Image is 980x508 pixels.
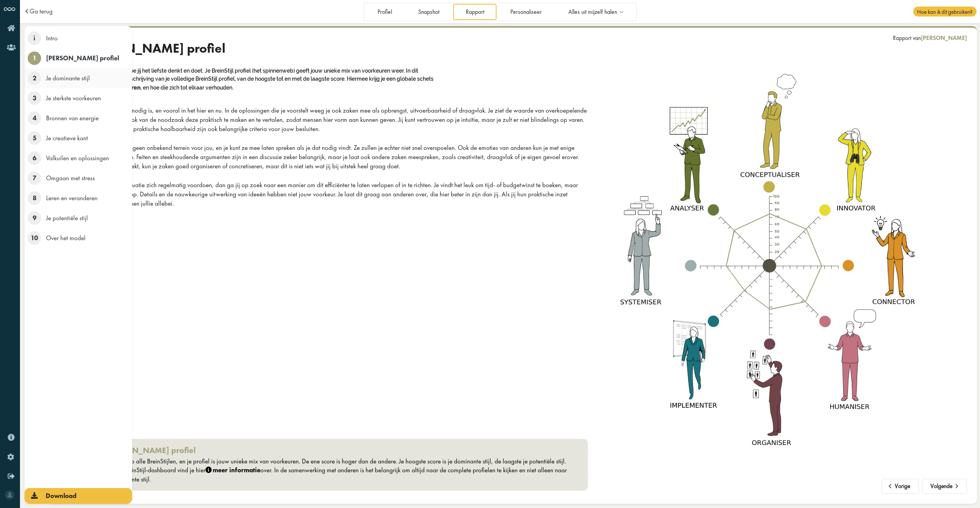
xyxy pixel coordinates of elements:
span: 10 [28,231,41,245]
span: Valkuilen en oplossingen [46,154,109,162]
span: Over het model [46,234,86,242]
div: Mocht een handeling of situatie zich regelmatig voordoen, dan ga jij op zoek naar een manier om d... [64,181,588,208]
span: 9 [28,211,41,225]
span: 3 [28,91,41,105]
div: Gevoelens en emoties zijn geen onbekend terrein voor jou, en je kunt ze mee laten spreken als je ... [64,143,588,171]
span: Je sterkste voorkeuren [46,94,101,102]
a: Profiel [365,4,404,20]
span: Je potentiële stijl [46,214,88,222]
span: Intro [46,34,58,42]
span: 2 [28,71,41,85]
span: 4 [28,111,41,125]
span: 1 [28,51,41,65]
span: Je dominante stijl [46,74,90,82]
img: 7e4b5133 [608,73,932,459]
button: Volgende [922,479,967,494]
a: Download [25,488,132,504]
strong: meer informatie [205,466,260,474]
a: Rapport [453,4,497,20]
span: i [28,32,41,45]
span: Je creatieve kant [46,134,88,142]
h3: [PERSON_NAME] profiel [104,445,568,455]
span: 6 [28,151,41,165]
span: Leren en veranderen [46,194,98,202]
span: [PERSON_NAME] [921,34,967,42]
a: Personaliseer [498,4,555,20]
span: Hoe kan ik dit gebruiken? [913,7,976,17]
a: Alles uit mijzelf halen [556,4,635,20]
span: [PERSON_NAME] profiel [81,41,225,56]
div: Je kunt creatief zijn als het nodig is, en vooral in het hier en nu. In de oplossingen die je voo... [64,106,588,133]
a: Ga terug [30,8,53,15]
div: Rapport van [893,34,967,42]
a: Snapshot [406,4,452,20]
span: Alles uit mijzelf halen [568,9,617,15]
div: Je scoort op alle BreinStijlen, en je profiel is jouw unieke mix van voorkeuren. De ene score is ... [104,457,568,484]
span: Omgaan met stress [46,174,95,182]
div: BreinStijl@Work meet hoe jij het liefste denkt en doet. Je BreinStijl profiel (het spinnenweb) ge... [64,66,448,93]
span: Download [46,491,76,500]
span: [PERSON_NAME] profiel [46,54,119,62]
span: Bronnen van energie [46,114,99,122]
span: 5 [28,131,41,145]
span: 8 [28,191,41,205]
span: 7 [28,171,41,185]
button: Vorige [882,479,919,494]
